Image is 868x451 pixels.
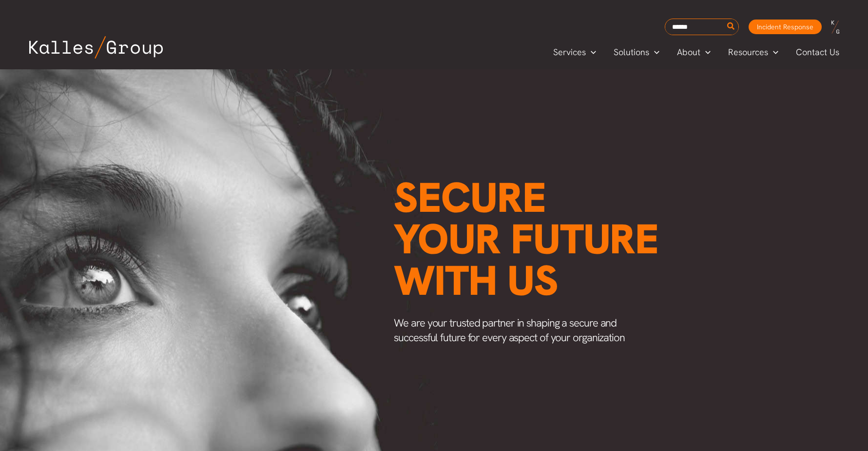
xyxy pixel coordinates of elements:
[544,44,849,60] nav: Primary Site Navigation
[749,20,822,34] a: Incident Response
[677,45,700,60] span: About
[649,45,659,60] span: Menu Toggle
[553,45,586,60] span: Services
[700,45,711,60] span: Menu Toggle
[768,45,778,60] span: Menu Toggle
[605,45,668,60] a: SolutionsMenu Toggle
[787,45,849,60] a: Contact Us
[614,45,649,60] span: Solutions
[725,19,737,35] button: Search
[394,170,658,307] span: Secure your future with us
[719,45,787,60] a: ResourcesMenu Toggle
[29,36,163,59] img: Kalles Group
[394,316,625,345] span: We are your trusted partner in shaping a secure and successful future for every aspect of your or...
[728,45,768,60] span: Resources
[668,45,719,60] a: AboutMenu Toggle
[544,45,605,60] a: ServicesMenu Toggle
[796,45,839,60] span: Contact Us
[586,45,596,60] span: Menu Toggle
